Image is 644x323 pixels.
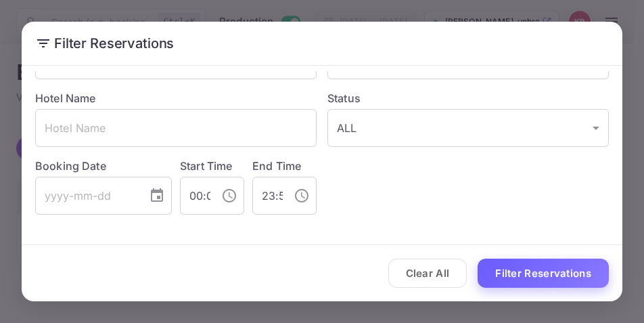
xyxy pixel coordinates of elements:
input: yyyy-mm-dd [35,177,138,215]
button: Choose date [143,182,170,209]
input: hh:mm [252,177,283,215]
label: Start Time [180,159,233,173]
div: ALL [327,109,609,147]
label: End Time [252,159,301,173]
label: Status [327,90,609,106]
label: Hotel Name [35,91,96,105]
h2: Filter Reservations [22,22,622,65]
input: Hotel Name [35,109,317,147]
label: Booking Date [35,158,172,174]
button: Choose time, selected time is 12:00 AM [216,182,243,209]
input: hh:mm [180,177,210,215]
button: Choose time, selected time is 11:59 PM [288,182,315,209]
button: Filter Reservations [478,259,609,288]
button: Clear All [388,259,467,288]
